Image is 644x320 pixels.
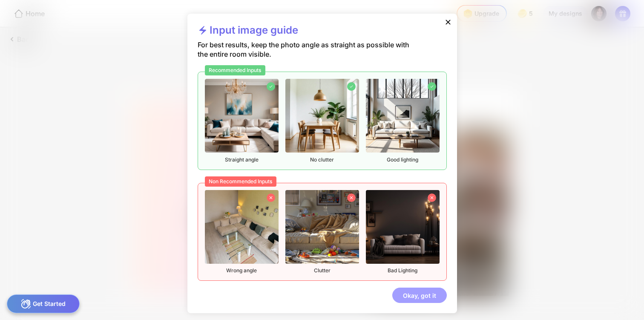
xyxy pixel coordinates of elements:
img: nonrecommendedImageFurnished1.png [205,190,279,264]
div: Bad Lighting [366,190,440,274]
div: Straight angle [205,79,279,163]
img: recommendedImageFurnished2.png [285,79,359,153]
div: Okay, got it [392,288,447,303]
div: Clutter [285,190,359,274]
img: recommendedImageFurnished1.png [205,79,279,153]
div: Get Started [7,294,80,313]
img: recommendedImageFurnished3.png [366,79,440,153]
div: Recommended Inputs [205,65,266,75]
div: Input image guide [198,24,298,40]
img: nonrecommendedImageFurnished2.png [285,190,359,264]
div: Wrong angle [205,190,279,274]
img: nonrecommendedImageFurnished3.png [366,190,440,264]
div: For best results, keep the photo angle as straight as possible with the entire room visible. [198,40,420,72]
div: No clutter [285,79,359,163]
div: Good lighting [366,79,440,163]
div: Non Recommended Inputs [205,176,277,187]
